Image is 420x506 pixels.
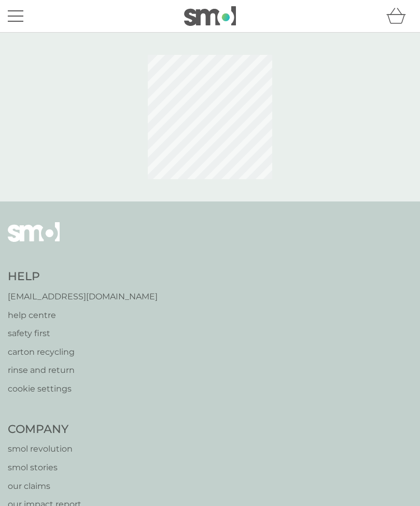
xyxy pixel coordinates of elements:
[386,6,412,26] div: basket
[8,222,60,257] img: smol
[8,6,23,26] button: menu
[184,6,236,26] img: smol
[8,422,119,438] h4: Company
[8,364,158,377] a: rinse and return
[8,480,119,493] a: our claims
[8,290,158,303] a: [EMAIL_ADDRESS][DOMAIN_NAME]
[8,461,119,474] a: smol stories
[8,442,119,456] a: smol revolution
[8,269,158,285] h4: Help
[8,327,158,340] a: safety first
[8,382,158,396] a: cookie settings
[8,345,158,359] a: carton recycling
[8,309,158,322] a: help centre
